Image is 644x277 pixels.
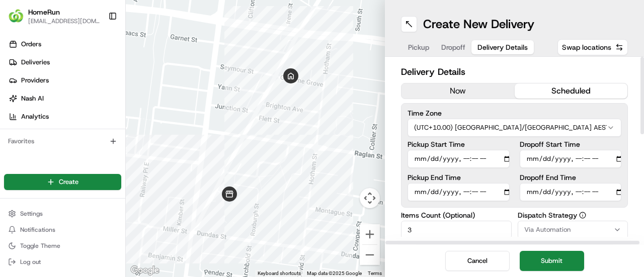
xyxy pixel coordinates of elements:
label: Pickup Start Time [408,141,510,148]
a: Providers [4,72,125,88]
a: Analytics [4,109,125,125]
label: Items Count (Optional) [401,212,512,219]
span: Map data ©2025 Google [307,270,362,276]
button: Notifications [4,223,121,237]
a: Orders [4,36,125,52]
button: HomeRunHomeRun[EMAIL_ADDRESS][DOMAIN_NAME] [4,4,104,28]
button: [EMAIL_ADDRESS][DOMAIN_NAME] [28,17,100,25]
span: Pickup [408,42,429,52]
span: Settings [20,210,43,218]
button: Toggle Theme [4,239,121,253]
span: Analytics [21,112,49,121]
a: Deliveries [4,54,125,70]
img: HomeRun [8,8,24,24]
button: Log out [4,255,121,269]
button: now [401,83,515,99]
label: Dispatch Strategy [518,212,628,219]
label: Pickup End Time [408,174,510,181]
img: Google [128,264,162,277]
button: Zoom in [360,224,380,244]
button: Swap locations [557,39,628,55]
button: Dispatch Strategy [579,212,586,219]
button: scheduled [515,83,628,99]
label: Dropoff Start Time [520,141,622,148]
span: Log out [20,258,41,266]
h2: Delivery Details [401,65,628,79]
h1: Create New Delivery [423,16,534,32]
input: Enter number of items [401,221,512,239]
span: Dropoff [441,42,465,52]
button: HomeRun [28,7,60,17]
button: Via Automation [518,221,628,239]
button: Create [4,174,121,190]
div: Favorites [4,133,121,149]
a: Nash AI [4,90,125,107]
button: Settings [4,207,121,221]
span: Delivery Details [477,42,528,52]
a: Terms (opens in new tab) [368,270,382,276]
a: Open this area in Google Maps (opens a new window) [128,264,162,277]
button: Map camera controls [360,188,380,208]
span: Via Automation [524,225,571,234]
span: Swap locations [562,42,611,52]
button: Keyboard shortcuts [258,270,301,277]
span: Deliveries [21,58,50,67]
span: Nash AI [21,94,44,103]
span: Toggle Theme [20,242,60,250]
span: Notifications [20,226,55,234]
span: Create [59,177,78,187]
button: Zoom out [360,245,380,265]
label: Dropoff End Time [520,174,622,181]
span: Orders [21,40,41,49]
button: Submit [520,251,584,271]
span: Providers [21,76,49,85]
button: Cancel [445,251,510,271]
label: Time Zone [408,110,621,117]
